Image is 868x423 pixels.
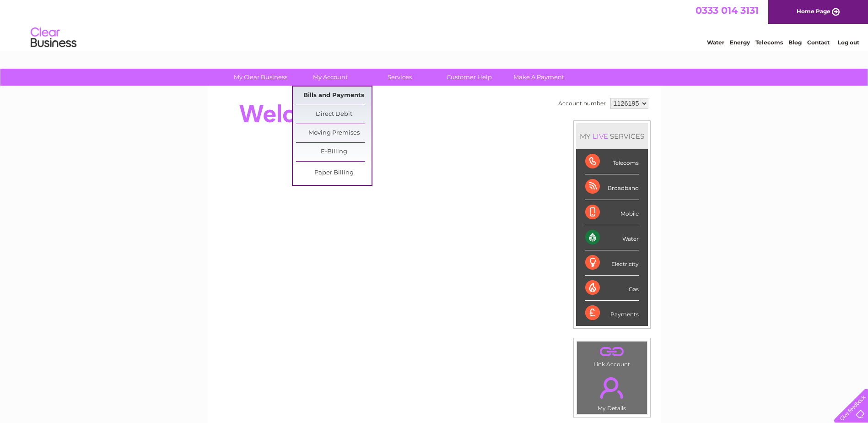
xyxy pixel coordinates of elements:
[218,5,651,44] div: Clear Business is a trading name of Verastar Limited (registered in [GEOGRAPHIC_DATA] No. 3667643...
[707,39,724,46] a: Water
[838,39,859,46] a: Log out
[30,24,77,52] img: logo.png
[730,39,750,46] a: Energy
[788,39,802,46] a: Blog
[296,124,372,142] a: Moving Premises
[579,372,645,404] a: .
[585,276,639,301] div: Gas
[576,123,648,149] div: MY SERVICES
[296,143,372,161] a: E-Billing
[755,39,783,46] a: Telecoms
[501,69,577,86] a: Make A Payment
[579,344,645,360] a: .
[585,250,639,276] div: Electricity
[296,87,372,105] a: Bills and Payments
[556,96,608,111] td: Account number
[585,174,639,200] div: Broadband
[695,5,759,16] a: 0333 014 3131
[585,149,639,174] div: Telecoms
[577,369,647,414] td: My Details
[362,69,437,86] a: Services
[296,105,372,124] a: Direct Debit
[585,225,639,250] div: Water
[431,69,507,86] a: Customer Help
[585,200,639,225] div: Mobile
[807,39,830,46] a: Contact
[585,301,639,325] div: Payments
[223,69,298,86] a: My Clear Business
[577,341,647,370] td: Link Account
[591,132,610,141] div: LIVE
[296,164,372,182] a: Paper Billing
[292,69,368,86] a: My Account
